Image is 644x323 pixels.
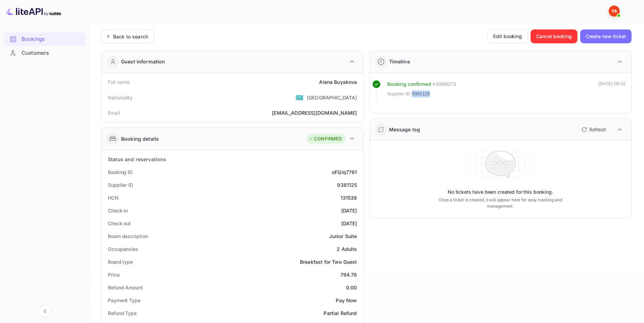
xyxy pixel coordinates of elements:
div: Breakfast for Two Guest [300,258,357,265]
div: Status and reservations [108,156,166,163]
p: No tickets have been created for this booking. [448,189,553,195]
div: Junior Suite [329,233,357,240]
button: Refresh [577,124,609,135]
div: Booking ID [108,168,132,176]
div: CONFIRMED [309,136,342,142]
span: Supplier ID: [387,90,412,97]
div: Nationality [108,94,133,101]
a: Bookings [4,33,86,45]
div: Email [108,109,120,116]
div: Check out [108,220,131,227]
div: Room description [108,233,148,240]
div: Partial Refund [324,309,357,317]
div: Board type [108,258,133,265]
img: LiteAPI logo [6,6,61,17]
span: 9381125 [412,90,430,97]
div: Occupancies [108,245,138,253]
div: Price [108,271,120,278]
div: Check-in [108,207,128,214]
div: [EMAIL_ADDRESS][DOMAIN_NAME] [272,109,357,116]
div: oFQlq7761 [332,168,357,176]
div: HCN [108,194,119,201]
button: Collapse navigation [39,305,51,317]
div: Back to search [113,33,148,40]
div: 0.00 [346,284,357,291]
div: [GEOGRAPHIC_DATA] [307,94,357,101]
div: Full name [108,78,130,86]
div: Alena Buyakova [319,78,357,86]
div: Message log [389,126,420,133]
div: [DATE] [341,220,357,227]
div: Payment Type [108,297,140,304]
div: Customers [4,46,86,60]
div: 9381125 [337,181,357,189]
div: [DATE] 08:02 [598,80,626,101]
span: United States [295,91,303,104]
div: Booking details [121,135,159,142]
div: Pay Now [336,297,357,304]
div: Refund Type [108,309,137,317]
div: Timeline [389,58,410,65]
div: [DATE] [341,207,357,214]
button: Edit booking [487,29,528,43]
div: 131539 [341,194,357,201]
a: Customers [4,46,86,59]
p: Refresh [589,126,606,133]
div: Guest information [121,58,165,65]
div: 794.78 [341,271,357,278]
p: Once a ticket is created, it will appear here for easy tracking and management. [430,197,571,209]
div: Bookings [22,35,82,43]
div: 2 Adults [337,245,357,253]
div: Booking confirmed [387,80,431,88]
div: Bookings [4,33,86,46]
div: Refund Amount [108,284,143,291]
button: Create new ticket [580,29,632,43]
button: Cancel booking [531,29,577,43]
div: # 3990073 [432,80,456,88]
div: Supplier ID [108,181,133,189]
div: Customers [22,49,82,57]
img: Yandex Support [609,6,620,17]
